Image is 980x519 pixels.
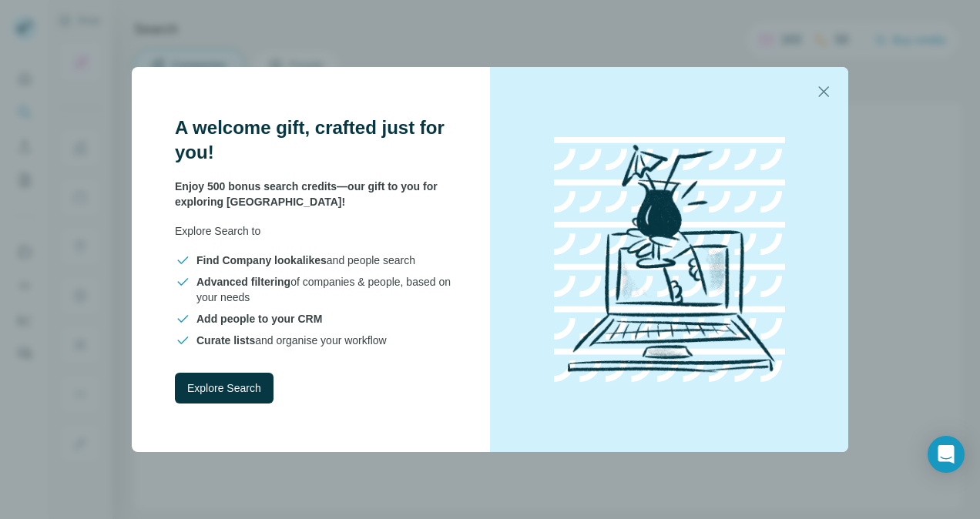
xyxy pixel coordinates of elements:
[196,276,290,288] span: Advanced filtering
[196,334,255,347] span: Curate lists
[175,223,453,239] p: Explore Search to
[196,333,387,348] span: and organise your workflow
[531,121,808,398] img: laptop
[187,380,261,396] span: Explore Search
[175,373,274,403] button: Explore Search
[196,274,453,305] span: of companies & people, based on your needs
[175,179,453,209] p: Enjoy 500 bonus search credits—our gift to you for exploring [GEOGRAPHIC_DATA]!
[196,313,322,325] span: Add people to your CRM
[928,436,965,473] div: Open Intercom Messenger
[175,116,453,165] h3: A welcome gift, crafted just for you!
[196,253,415,268] span: and people search
[196,254,327,266] span: Find Company lookalikes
